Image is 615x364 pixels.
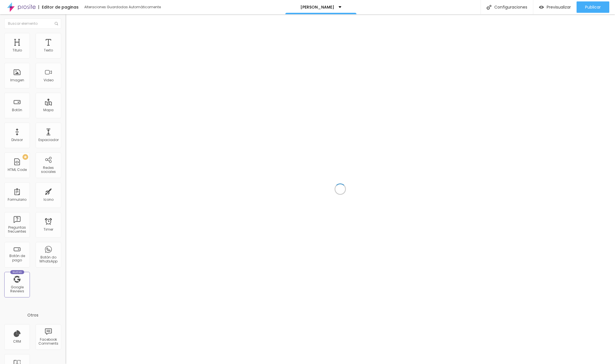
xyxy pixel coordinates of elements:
[10,270,24,274] div: Nuevo
[84,5,161,9] div: Alteraciones Guardadas Automáticamente
[55,22,58,25] img: Icone
[44,78,54,82] div: Video
[539,5,544,10] img: view-1.svg
[300,5,334,9] p: [PERSON_NAME]
[37,338,60,346] div: Facebook Comments
[37,166,60,174] div: Redes sociales
[585,5,601,9] span: Publicar
[44,198,54,202] div: Icono
[13,48,22,52] div: Titulo
[487,5,491,10] img: Icone
[37,255,60,264] div: Botón do WhatsApp
[38,5,79,9] div: Editor de paginas
[10,78,24,82] div: Imagen
[6,226,28,234] div: Preguntas frecuentes
[8,168,27,172] div: HTML Code
[6,285,28,293] div: Google Reviews
[13,340,21,344] div: CRM
[4,18,61,29] input: Buscar elemento
[11,138,23,142] div: Divisor
[12,108,22,112] div: Botón
[44,227,53,231] div: Timer
[43,108,54,112] div: Mapa
[6,254,28,262] div: Botón de pago
[44,48,53,52] div: Texto
[533,1,577,13] button: Previsualizar
[8,198,26,202] div: Formulario
[577,1,609,13] button: Publicar
[547,5,571,9] span: Previsualizar
[38,138,59,142] div: Espaciador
